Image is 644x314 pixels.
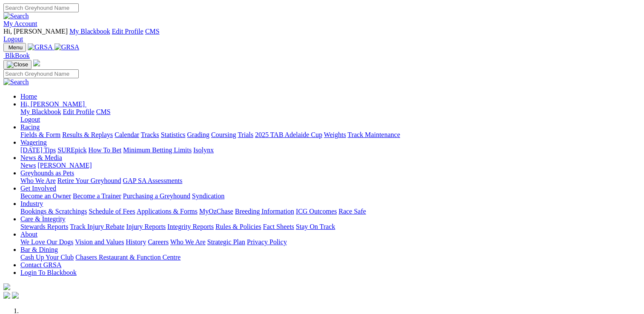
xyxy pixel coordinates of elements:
[96,108,111,115] a: CMS
[20,146,56,154] a: [DATE] Tips
[126,223,166,230] a: Injury Reports
[207,238,245,245] a: Strategic Plan
[20,146,641,154] div: Wagering
[255,131,322,138] a: 2025 TAB Adelaide Cup
[167,223,214,230] a: Integrity Reports
[3,20,37,27] a: My Account
[5,52,30,59] span: BlkBook
[28,43,53,51] img: GRSA
[324,131,346,138] a: Weights
[20,177,56,184] a: Who We Are
[215,223,261,230] a: Rules & Policies
[57,177,121,184] a: Retire Your Greyhound
[37,162,92,169] a: [PERSON_NAME]
[3,3,79,12] input: Search
[192,192,224,200] a: Syndication
[20,231,37,238] a: About
[20,238,641,246] div: About
[20,223,641,231] div: Care & Integrity
[62,131,113,138] a: Results & Replays
[211,131,236,138] a: Coursing
[20,100,85,108] span: Hi, [PERSON_NAME]
[20,200,43,207] a: Industry
[3,28,641,43] div: My Account
[148,238,169,245] a: Careers
[3,78,29,86] img: Search
[73,192,121,200] a: Become a Trainer
[20,177,641,185] div: Greyhounds as Pets
[20,269,77,276] a: Login To Blackbook
[57,146,86,154] a: SUREpick
[296,208,337,215] a: ICG Outcomes
[70,223,124,230] a: Track Injury Rebate
[199,208,233,215] a: MyOzChase
[20,169,74,177] a: Greyhounds as Pets
[145,28,160,35] a: CMS
[20,192,71,200] a: Become an Owner
[20,108,641,123] div: Hi, [PERSON_NAME]
[20,162,641,169] div: News & Media
[20,208,87,215] a: Bookings & Scratchings
[20,192,641,200] div: Get Involved
[114,131,139,138] a: Calendar
[20,108,61,115] a: My Blackbook
[20,254,74,261] a: Cash Up Your Club
[75,254,180,261] a: Chasers Restaurant & Function Centre
[20,93,37,100] a: Home
[20,261,61,268] a: Contact GRSA
[20,154,62,161] a: News & Media
[63,108,94,115] a: Edit Profile
[20,131,60,138] a: Fields & Form
[123,177,183,184] a: GAP SA Assessments
[89,208,135,215] a: Schedule of Fees
[3,60,31,69] button: Toggle navigation
[296,223,335,230] a: Stay On Track
[20,215,66,223] a: Care & Integrity
[20,254,641,261] div: Bar & Dining
[3,69,79,78] input: Search
[3,43,26,52] button: Toggle navigation
[20,123,40,131] a: Racing
[9,44,23,51] span: Menu
[3,283,10,290] img: logo-grsa-white.png
[54,43,80,51] img: GRSA
[247,238,287,245] a: Privacy Policy
[69,28,110,35] a: My Blackbook
[348,131,400,138] a: Track Maintenance
[141,131,159,138] a: Tracks
[7,61,28,68] img: Close
[20,223,68,230] a: Stewards Reports
[20,116,40,123] a: Logout
[123,146,192,154] a: Minimum Betting Limits
[3,28,68,35] span: Hi, [PERSON_NAME]
[263,223,294,230] a: Fact Sheets
[20,208,641,215] div: Industry
[112,28,143,35] a: Edit Profile
[12,292,19,299] img: twitter.svg
[187,131,209,138] a: Grading
[161,131,186,138] a: Statistics
[20,162,36,169] a: News
[20,139,47,146] a: Wagering
[20,246,58,253] a: Bar & Dining
[75,238,124,245] a: Vision and Values
[193,146,214,154] a: Isolynx
[235,208,294,215] a: Breeding Information
[20,100,86,108] a: Hi, [PERSON_NAME]
[338,208,366,215] a: Race Safe
[126,238,146,245] a: History
[238,131,253,138] a: Trials
[20,185,56,192] a: Get Involved
[33,60,40,66] img: logo-grsa-white.png
[20,131,641,139] div: Racing
[137,208,197,215] a: Applications & Forms
[123,192,190,200] a: Purchasing a Greyhound
[20,238,73,245] a: We Love Our Dogs
[3,35,23,43] a: Logout
[3,292,10,299] img: facebook.svg
[89,146,122,154] a: How To Bet
[170,238,206,245] a: Who We Are
[3,12,29,20] img: Search
[3,52,30,59] a: BlkBook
